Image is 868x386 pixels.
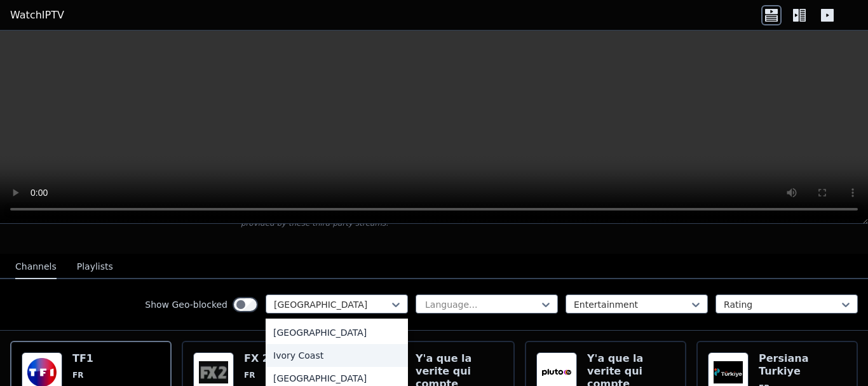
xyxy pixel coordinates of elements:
[266,344,408,367] div: Ivory Coast
[72,370,83,380] span: FR
[266,321,408,344] div: [GEOGRAPHIC_DATA]
[145,298,227,311] label: Show Geo-blocked
[15,255,57,279] button: Channels
[10,8,64,23] a: WatchIPTV
[72,352,128,365] h6: TF1
[759,352,846,378] h6: Persiana Turkiye
[77,255,113,279] button: Playlists
[244,370,255,380] span: FR
[244,352,313,365] h6: FX 2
